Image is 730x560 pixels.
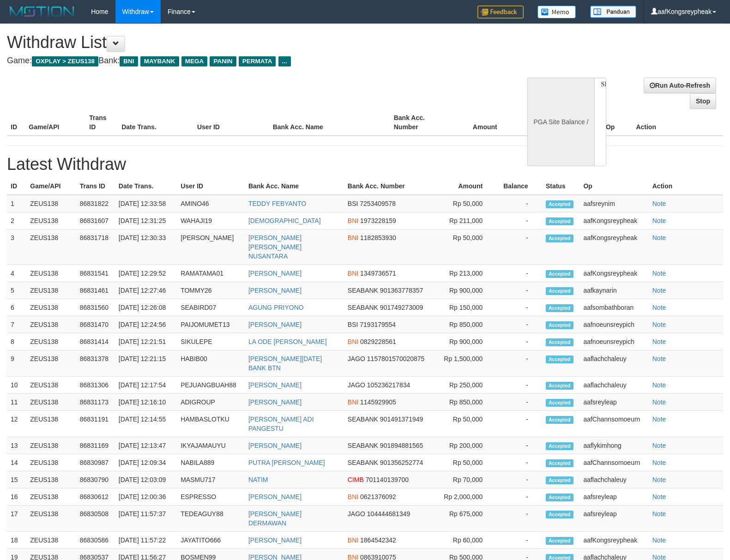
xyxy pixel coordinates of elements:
td: 86831560 [76,299,115,316]
span: JAGO [348,381,365,389]
td: ZEUS138 [26,411,76,437]
td: aafsreynim [579,195,648,212]
td: 86831306 [76,377,115,394]
td: WAHAJI19 [177,212,245,229]
a: Note [652,493,666,500]
a: Note [652,459,666,466]
span: BNI [348,270,358,277]
td: Rp 850,000 [439,316,496,333]
td: - [496,532,542,549]
td: 7 [7,316,26,333]
td: HABIB00 [177,350,245,377]
td: - [496,195,542,212]
td: aafKongsreypheak [579,532,648,549]
td: - [496,299,542,316]
span: BSI [348,200,358,207]
td: Rp 850,000 [439,394,496,411]
td: [DATE] 12:27:46 [115,282,177,299]
td: - [496,316,542,333]
td: 86831607 [76,212,115,229]
td: ZEUS138 [26,454,76,471]
td: [DATE] 11:57:22 [115,532,177,549]
th: Balance [496,178,542,195]
td: Rp 900,000 [439,333,496,350]
span: Accepted [546,511,573,518]
td: AMINO46 [177,195,245,212]
td: 13 [7,437,26,454]
td: [DATE] 12:00:36 [115,488,177,506]
th: Trans ID [85,109,118,136]
td: HAMBASLOTKU [177,411,245,437]
td: - [496,229,542,265]
td: ZEUS138 [26,532,76,549]
td: Rp 50,000 [439,411,496,437]
span: Accepted [546,321,573,329]
td: - [496,394,542,411]
a: [PERSON_NAME] [248,493,302,500]
td: ZEUS138 [26,350,76,377]
span: BNI [348,338,358,345]
td: 86831169 [76,437,115,454]
td: SEABIRD07 [177,299,245,316]
a: Note [652,415,666,423]
span: 701140139700 [366,476,409,483]
td: Rp 70,000 [439,471,496,488]
td: ZEUS138 [26,471,76,488]
span: SEABANK [348,287,378,294]
th: Bank Acc. Name [269,109,390,136]
a: TEDDY FEBYANTO [248,200,306,207]
a: Note [652,287,666,294]
a: LA ODE [PERSON_NAME] [248,338,327,345]
td: Rp 50,000 [439,229,496,265]
td: ZEUS138 [26,394,76,411]
td: IKYAJAMAUYU [177,437,245,454]
a: Note [652,510,666,518]
td: ZEUS138 [26,299,76,316]
td: 86830612 [76,488,115,506]
th: Bank Acc. Number [344,178,439,195]
td: ZEUS138 [26,195,76,212]
td: Rp 2,000,000 [439,488,496,506]
td: 86831173 [76,394,115,411]
td: - [496,282,542,299]
span: MEGA [181,56,208,66]
td: PAIJOMUMET13 [177,316,245,333]
td: aaflachchaleuy [579,377,648,394]
a: Note [652,304,666,311]
span: Accepted [546,537,573,545]
a: Note [652,398,666,406]
span: Accepted [546,382,573,390]
span: 901356252774 [380,459,423,466]
th: Trans ID [76,178,115,195]
th: Date Trans. [118,109,193,136]
td: 15 [7,471,26,488]
span: ... [278,56,291,66]
td: MASMU717 [177,471,245,488]
a: PUTRA [PERSON_NAME] [248,459,325,466]
span: Accepted [546,270,573,278]
span: 1973228159 [360,217,396,224]
td: Rp 213,000 [439,265,496,282]
span: Accepted [546,355,573,363]
td: [DATE] 12:09:34 [115,454,177,471]
td: ZEUS138 [26,377,76,394]
span: PERMATA [239,56,276,66]
td: 86831191 [76,411,115,437]
td: [DATE] 12:29:52 [115,265,177,282]
a: [PERSON_NAME] [PERSON_NAME] NUSANTARA [248,234,302,260]
th: ID [7,109,25,136]
td: 1 [7,195,26,212]
span: PANIN [210,56,236,66]
td: - [496,212,542,229]
span: Accepted [546,338,573,346]
td: ZEUS138 [26,282,76,299]
td: 86831414 [76,333,115,350]
a: Note [652,536,666,544]
a: Stop [690,93,716,109]
span: Accepted [546,494,573,501]
span: Accepted [546,459,573,467]
a: [PERSON_NAME] [248,321,302,328]
img: Feedback.jpg [477,6,524,18]
span: 901749273009 [380,304,423,311]
a: [PERSON_NAME] ADI PANGESTU [248,415,314,432]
